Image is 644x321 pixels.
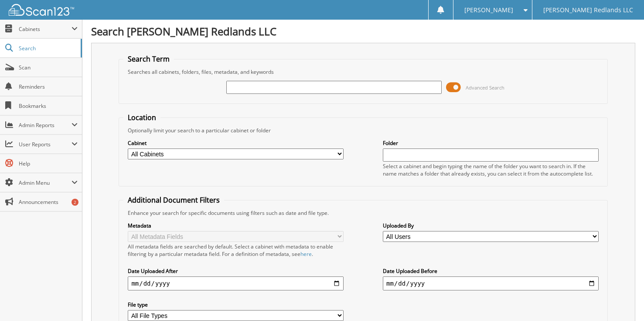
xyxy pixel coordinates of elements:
[383,276,599,290] input: end
[19,45,76,52] span: Search
[19,160,78,167] span: Help
[383,139,599,147] label: Folder
[19,179,72,186] span: Admin Menu
[19,83,78,90] span: Reminders
[464,7,513,13] span: [PERSON_NAME]
[123,127,603,134] div: Optionally limit your search to a particular cabinet or folder
[9,4,74,16] img: scan123-logo-white.svg
[466,84,504,91] span: Advanced Search
[383,162,599,177] div: Select a cabinet and begin typing the name of the folder you want to search in. If the name match...
[91,24,635,38] h1: Search [PERSON_NAME] Redlands LLC
[300,250,312,258] a: here
[383,267,599,275] label: Date Uploaded Before
[128,276,344,290] input: start
[128,267,344,275] label: Date Uploaded After
[123,68,603,76] div: Searches all cabinets, folders, files, metadata, and keywords
[19,141,72,148] span: User Reports
[19,198,78,206] span: Announcements
[128,243,344,258] div: All metadata fields are searched by default. Select a cabinet with metadata to enable filtering b...
[19,25,72,33] span: Cabinets
[19,121,72,129] span: Admin Reports
[123,113,160,122] legend: Location
[128,139,344,147] label: Cabinet
[383,222,599,229] label: Uploaded By
[123,54,174,64] legend: Search Term
[72,199,78,206] div: 2
[543,7,633,13] span: [PERSON_NAME] Redlands LLC
[123,209,603,217] div: Enhance your search for specific documents using filters such as date and file type.
[128,301,344,308] label: File type
[128,222,344,229] label: Metadata
[123,195,224,205] legend: Additional Document Filters
[19,102,78,110] span: Bookmarks
[19,64,78,71] span: Scan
